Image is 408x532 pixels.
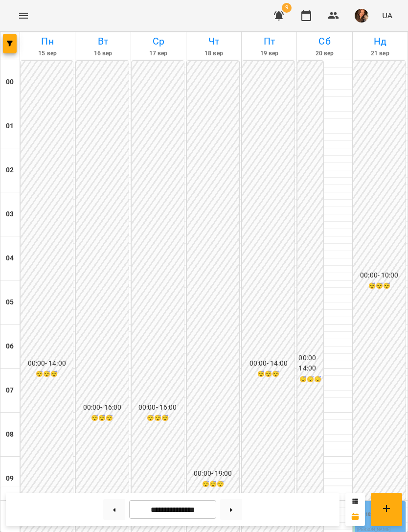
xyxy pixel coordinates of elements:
h6: 16 вер [77,49,129,58]
h6: 03 [6,209,14,220]
h6: 😴😴😴 [298,375,322,384]
h6: 😴😴😴 [188,480,238,489]
h6: 19 вер [243,49,295,58]
h6: Вт [77,34,129,49]
h6: 17 вер [133,49,184,58]
h6: 😴😴😴 [354,281,405,291]
h6: Пт [243,34,295,49]
h6: 15 вер [22,49,73,58]
h6: 02 [6,165,14,176]
h6: Пн [22,34,73,49]
h6: 05 [6,297,14,308]
h6: 06 [6,341,14,352]
h6: 😴😴😴 [22,370,72,379]
h6: Сб [298,34,350,49]
h6: 00:00 - 19:00 [188,468,238,479]
h6: 00 [6,77,14,88]
button: Menu [12,4,35,27]
button: UA [378,6,396,24]
h6: 20 вер [298,49,350,58]
h6: 08 [6,429,14,440]
h6: 09 [6,473,14,484]
h6: 18 вер [188,49,240,58]
h6: 😴😴😴 [243,370,294,379]
h6: 21 вер [354,49,406,58]
h6: Чт [188,34,240,49]
h6: 00:00 - 14:00 [298,353,322,374]
img: ab4009e934c7439b32ac48f4cd77c683.jpg [355,9,368,23]
span: UA [382,10,392,21]
h6: 04 [6,253,14,264]
h6: Ср [133,34,184,49]
h6: 00:00 - 14:00 [22,358,72,369]
h6: 00:00 - 16:00 [77,402,127,413]
span: 9 [282,3,292,13]
h6: 07 [6,385,14,396]
h6: 😴😴😴 [77,414,127,423]
h6: 00:00 - 16:00 [133,402,183,413]
h6: 😴😴😴 [133,414,183,423]
h6: 01 [6,121,14,132]
h6: 00:00 - 14:00 [243,358,294,369]
h6: 00:00 - 10:00 [354,270,405,281]
h6: Нд [354,34,406,49]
